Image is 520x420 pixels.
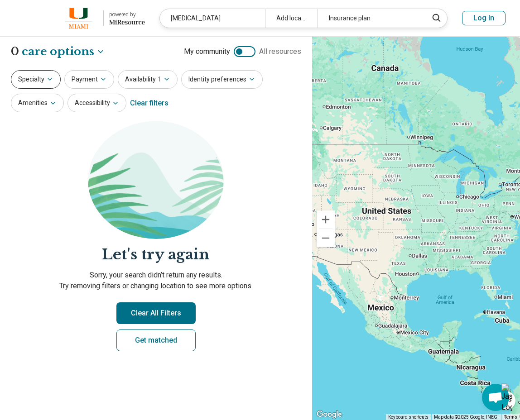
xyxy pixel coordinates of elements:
img: University of Miami [59,7,98,29]
span: All resources [259,46,301,57]
span: Map data ©2025 Google, INEGI [434,415,499,420]
button: Zoom out [317,229,335,247]
button: Zoom in [317,210,335,229]
button: Log In [462,11,506,25]
span: 1 [158,75,161,84]
div: [MEDICAL_DATA] [160,9,265,28]
button: Clear All Filters [116,302,196,324]
div: powered by [109,10,145,19]
a: University of Miamipowered by [14,7,145,29]
a: Terms (opens in new tab) [504,415,517,420]
h1: 0 [11,44,105,59]
span: care options [22,44,94,59]
div: Add location [265,9,318,28]
span: My community [184,46,230,57]
button: Amenities [11,94,64,112]
button: Availability1 [118,70,178,89]
button: Accessibility [67,94,126,112]
div: Clear filters [130,92,169,114]
button: Care options [22,44,105,59]
button: Specialty [11,70,61,89]
div: Open chat [482,384,509,411]
div: Insurance plan [318,9,423,28]
button: Payment [64,70,114,89]
h2: Let's try again [11,244,301,265]
button: Identity preferences [181,70,263,89]
p: Sorry, your search didn’t return any results. Try removing filters or changing location to see mo... [11,270,301,291]
a: Get matched [116,329,196,351]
